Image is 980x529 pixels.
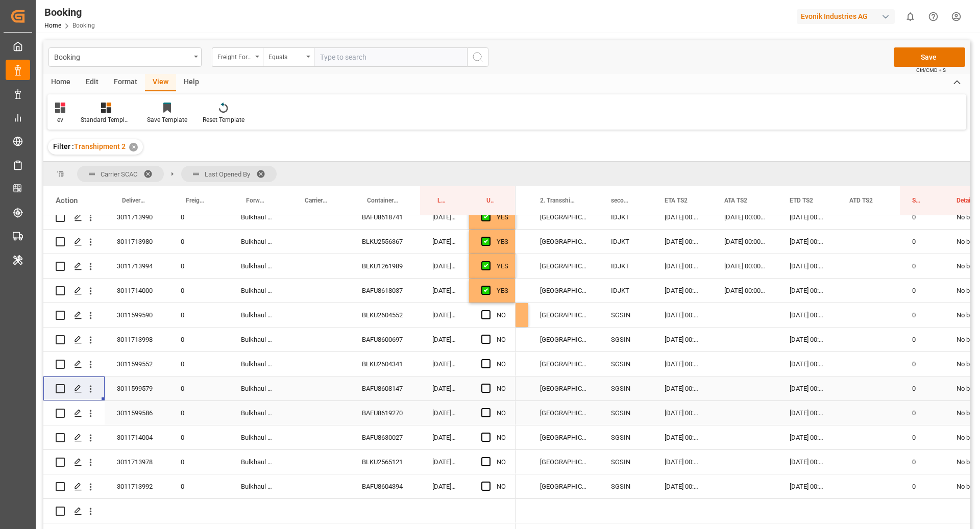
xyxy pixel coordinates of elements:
[105,352,168,376] div: 3011599552
[229,425,287,449] div: Bulkhaul Ltd.
[665,197,688,204] span: ETA TS2
[900,328,944,351] div: 0
[849,197,873,204] span: ATD TS2
[777,205,837,229] div: [DATE] 00:00:00
[168,328,229,351] div: 0
[229,328,287,351] div: Bulkhaul Ltd.
[229,450,287,474] div: Bulkhaul Ltd.
[900,254,944,278] div: 0
[900,376,944,400] div: 0
[168,254,229,278] div: 0
[145,74,176,91] div: View
[420,352,469,376] div: [DATE] 10:41:26
[497,352,506,376] div: NO
[350,352,420,376] div: BLKU2604341
[497,230,508,254] div: YES
[497,450,506,474] div: NO
[528,450,599,474] div: [GEOGRAPHIC_DATA]
[43,499,516,523] div: Press SPACE to select this row.
[922,5,945,28] button: Help Center
[599,401,652,425] div: SGSIN
[205,170,250,178] span: Last Opened By
[420,205,469,229] div: [DATE] 11:28:45
[899,5,922,28] button: show 0 new notifications
[43,352,516,376] div: Press SPACE to select this row.
[105,205,168,229] div: 3011713990
[652,205,712,229] div: [DATE] 00:00:00
[599,425,652,449] div: SGSIN
[420,450,469,474] div: [DATE] 10:41:26
[467,47,488,67] button: search button
[777,230,837,254] div: [DATE] 00:00:00
[420,254,469,278] div: [DATE] 11:28:45
[497,206,508,229] div: YES
[599,205,652,229] div: IDJKT
[350,450,420,474] div: BLKU2565121
[777,474,837,498] div: [DATE] 00:00:00
[777,279,837,303] div: [DATE] 00:00:00
[900,230,944,254] div: 0
[528,328,599,351] div: [GEOGRAPHIC_DATA]
[268,50,303,62] div: Equals
[540,197,577,204] span: 2. Transshipment Port Locode & Name
[712,279,777,303] div: [DATE] 00:00:00
[168,352,229,376] div: 0
[652,328,712,351] div: [DATE] 00:00:00
[599,279,652,303] div: IDJKT
[229,376,287,400] div: Bulkhaul Ltd.
[350,230,420,254] div: BLKU2556367
[212,47,263,67] button: open menu
[350,401,420,425] div: BAFU8619270
[350,328,420,351] div: BAFU8600697
[43,376,516,401] div: Press SPACE to select this row.
[420,376,469,400] div: [DATE] 10:41:26
[497,475,506,498] div: NO
[777,303,837,327] div: [DATE] 00:00:00
[797,9,895,24] div: Evonik Industries AG
[350,474,420,498] div: BAFU8604394
[44,5,95,20] div: Booking
[528,205,599,229] div: [GEOGRAPHIC_DATA], [GEOGRAPHIC_DATA]
[652,474,712,498] div: [DATE] 00:00:00
[420,425,469,449] div: [DATE] 10:41:26
[168,279,229,303] div: 0
[350,254,420,278] div: BLKU1261989
[652,279,712,303] div: [DATE] 00:00:00
[48,47,202,67] button: open menu
[350,279,420,303] div: BAFU8618037
[420,474,469,498] div: [DATE] 10:41:26
[176,74,207,91] div: Help
[497,304,506,327] div: NO
[105,303,168,327] div: 3011599590
[168,474,229,498] div: 0
[797,7,899,26] button: Evonik Industries AG
[420,303,469,327] div: [DATE] 10:41:26
[900,303,944,327] div: 0
[528,303,599,327] div: [GEOGRAPHIC_DATA]
[350,376,420,400] div: BAFU8608147
[652,425,712,449] div: [DATE] 00:00:00
[652,254,712,278] div: [DATE] 00:00:00
[229,303,287,327] div: Bulkhaul Ltd.
[486,197,494,204] span: Update Last Opened By
[599,450,652,474] div: SGSIN
[900,450,944,474] div: 0
[203,115,244,124] div: Reset Template
[777,425,837,449] div: [DATE] 00:00:00
[497,377,506,400] div: NO
[168,376,229,400] div: 0
[229,205,287,229] div: Bulkhaul Ltd.
[229,401,287,425] div: Bulkhaul Ltd.
[43,205,516,230] div: Press SPACE to select this row.
[497,255,508,278] div: YES
[81,115,132,124] div: Standard Templates
[900,401,944,425] div: 0
[712,230,777,254] div: [DATE] 00:00:00
[43,425,516,450] div: Press SPACE to select this row.
[43,401,516,425] div: Press SPACE to select this row.
[350,425,420,449] div: BAFU8630027
[916,66,946,74] span: Ctrl/CMD + S
[168,425,229,449] div: 0
[54,50,190,63] div: Booking
[168,205,229,229] div: 0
